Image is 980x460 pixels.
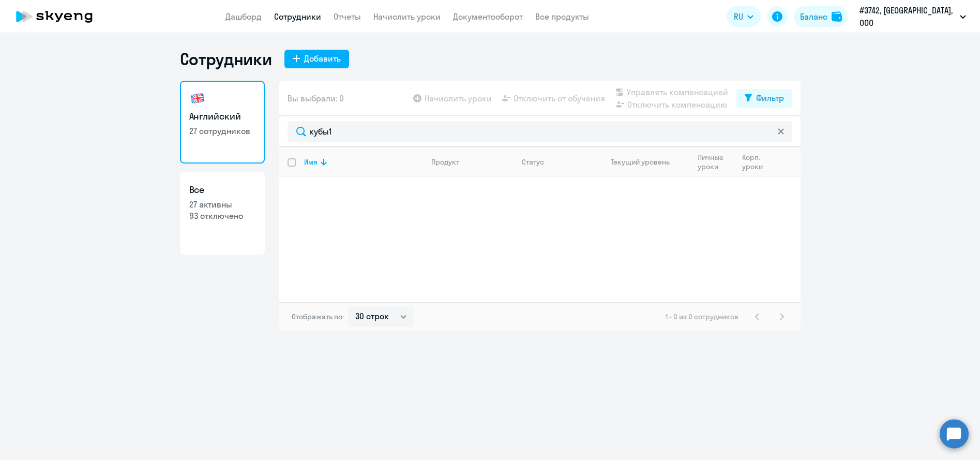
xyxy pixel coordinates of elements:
[698,153,733,171] div: Личные уроки
[734,10,743,23] span: RU
[832,11,842,22] img: balance
[288,121,792,142] input: Поиск по имени, email, продукту или статусу
[431,157,513,167] div: Продукт
[854,4,971,29] button: #3742, [GEOGRAPHIC_DATA], ООО
[288,92,344,105] span: Вы выбрали: 0
[180,172,265,255] a: Все27 активны93 отключено
[522,157,544,167] div: Статус
[284,50,349,68] button: Добавить
[189,110,255,123] h3: Английский
[373,11,441,22] a: Начислить уроки
[453,11,523,22] a: Документооборот
[794,6,848,27] button: Балансbalance
[666,312,738,321] span: 1 - 0 из 0 сотрудников
[860,4,956,29] p: #3742, [GEOGRAPHIC_DATA], ООО
[189,90,206,107] img: english
[189,199,255,210] p: 27 активны
[180,81,265,164] a: Английский27 сотрудников
[742,153,771,171] div: Корп. уроки
[756,92,784,104] div: Фильтр
[736,89,792,108] button: Фильтр
[727,6,761,27] button: RU
[742,153,764,171] div: Корп. уроки
[189,125,255,137] p: 27 сотрудников
[304,52,341,65] div: Добавить
[304,157,423,167] div: Имя
[334,11,361,22] a: Отчеты
[522,157,593,167] div: Статус
[611,157,670,167] div: Текущий уровень
[180,49,272,69] h1: Сотрудники
[431,157,459,167] div: Продукт
[800,10,827,23] div: Баланс
[601,157,689,167] div: Текущий уровень
[189,183,255,197] h3: Все
[698,153,727,171] div: Личные уроки
[274,11,321,22] a: Сотрудники
[304,157,318,167] div: Имя
[225,11,262,22] a: Дашборд
[535,11,589,22] a: Все продукты
[292,312,344,321] span: Отображать по:
[189,210,255,221] p: 93 отключено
